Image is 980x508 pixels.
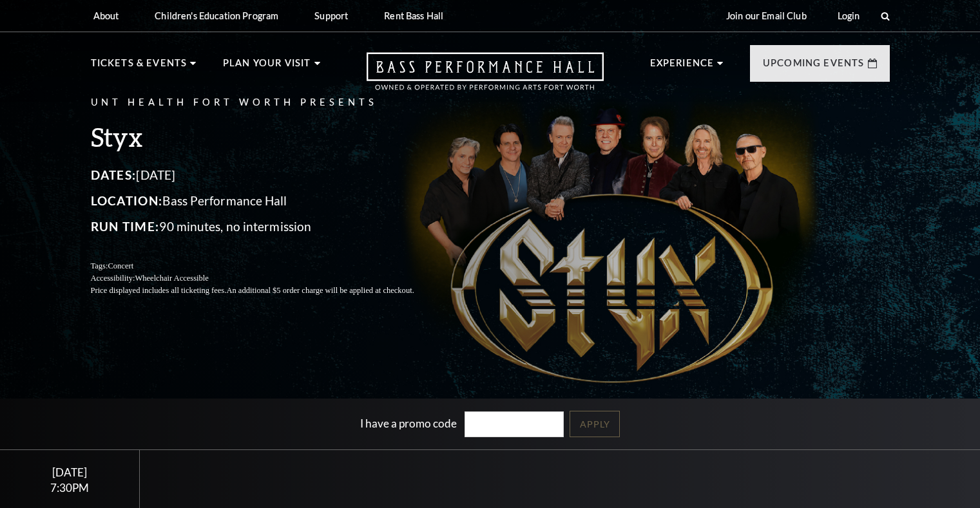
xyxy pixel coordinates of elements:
span: Dates: [91,167,137,182]
p: UNT Health Fort Worth Presents [91,95,445,111]
p: Support [314,10,348,21]
span: Concert [108,261,133,270]
span: An additional $5 order charge will be applied at checkout. [226,286,414,295]
div: [DATE] [15,466,124,479]
div: 7:30PM [15,482,124,493]
p: Tags: [91,260,445,272]
h3: Styx [91,120,445,153]
span: Wheelchair Accessible [135,274,208,283]
p: Upcoming Events [763,55,865,79]
p: Price displayed includes all ticketing fees. [91,285,445,297]
span: Location: [91,193,163,208]
p: Children's Education Program [155,10,278,21]
p: Accessibility: [91,272,445,285]
p: Rent Bass Hall [384,10,443,21]
p: Bass Performance Hall [91,191,445,211]
p: Tickets & Events [91,55,187,79]
p: Plan Your Visit [223,55,311,79]
span: Run Time: [91,219,160,234]
p: 90 minutes, no intermission [91,216,445,237]
p: About [93,10,119,21]
p: Experience [650,55,715,79]
label: I have a promo code [360,416,457,429]
p: [DATE] [91,165,445,185]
